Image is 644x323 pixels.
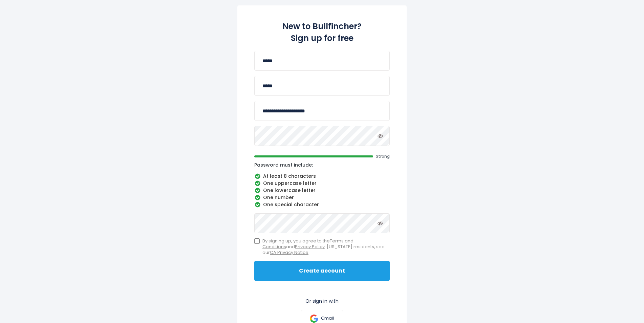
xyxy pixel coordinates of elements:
[254,162,390,168] p: Password must include:
[254,173,390,179] li: At least 8 characters
[254,261,390,281] button: Create account
[295,243,325,250] a: Privacy Policy
[254,298,390,304] p: Or sign in with
[376,154,390,159] span: Strong
[254,188,390,194] li: One lowercase letter
[262,238,390,256] span: By signing up, you agree to the and . [US_STATE] residents, see our .
[321,316,334,321] p: Gmail
[254,202,390,208] li: One special character
[254,195,390,201] li: One number
[262,238,353,250] a: Terms and Conditions
[270,249,308,256] a: CA Privacy Notice
[254,238,260,244] input: By signing up, you agree to theTerms and ConditionsandPrivacy Policy. [US_STATE] residents, see o...
[254,180,390,187] li: One uppercase letter
[378,133,383,138] i: Toggle password visibility
[254,20,390,44] h2: New to Bullfincher? Sign up for free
